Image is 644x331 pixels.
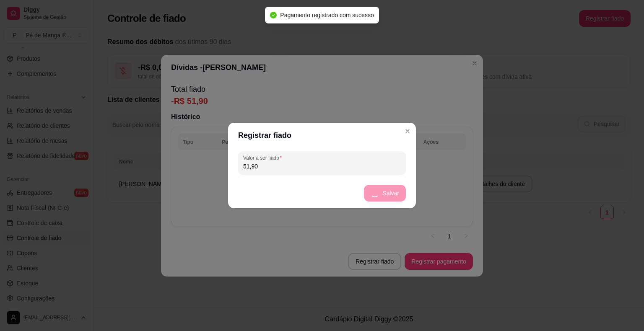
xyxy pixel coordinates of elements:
button: Close [401,124,414,138]
span: Pagamento registrado com sucesso [280,12,374,18]
span: check-circle [270,12,277,18]
input: Valor a ser fiado [243,162,401,171]
header: Registrar fiado [228,123,416,148]
label: Valor a ser fiado [243,154,285,161]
